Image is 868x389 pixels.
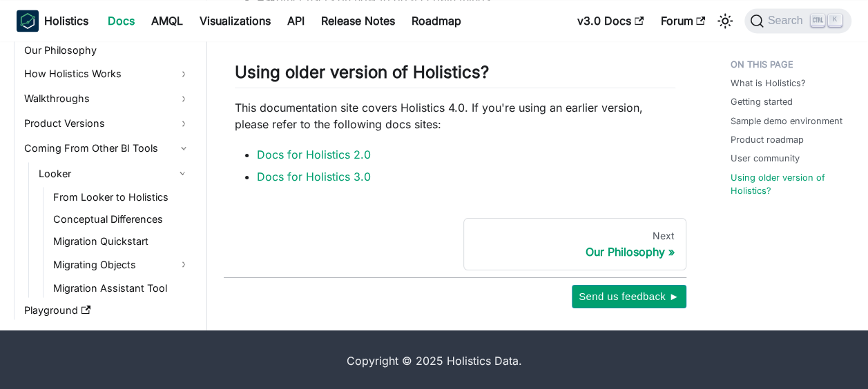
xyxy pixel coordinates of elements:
a: Coming From Other BI Tools [20,137,195,159]
button: Send us feedback ► [572,285,686,308]
kbd: K [828,14,842,26]
span: Search [764,14,811,27]
a: HolisticsHolistics [17,10,88,32]
a: AMQL [143,10,191,32]
a: Docs for Holistics 2.0 [257,148,371,161]
a: Sample demo environment [731,114,842,128]
div: Our Philosophy [475,245,675,259]
h2: Using older version of Holistics? [235,62,675,88]
a: Roadmap [403,10,470,32]
a: From Looker to Holistics [49,187,195,206]
div: Copyright © 2025 Holistics Data. [57,352,811,369]
a: User community [731,152,800,165]
a: Getting started [731,95,793,108]
button: Collapse sidebar category 'Looker' [170,162,195,184]
a: NextOur Philosophy [463,218,686,270]
a: Conceptual Differences [49,209,195,228]
img: Holistics [17,10,39,32]
a: Migration Quickstart [49,231,195,250]
a: Our Philosophy [20,41,195,60]
a: What is Holistics? [731,77,806,90]
a: Playground [20,300,195,319]
a: How Holistics Works [20,63,195,85]
a: Docs for Holistics 3.0 [257,170,371,183]
a: Release Notes [313,10,403,32]
a: Migration Assistant Tool [49,278,195,297]
b: Holistics [44,12,88,29]
a: Using older version of Holistics? [731,170,846,197]
a: Walkthroughs [20,88,195,110]
a: Migrating Objects [49,253,195,275]
a: API [279,10,313,32]
button: Switch between dark and light mode (currently light mode) [714,10,736,32]
a: Docs [99,10,143,32]
a: Product Versions [20,112,195,134]
p: This documentation site covers Holistics 4.0. If you're using an earlier version, please refer to... [235,99,675,132]
span: Send us feedback ► [579,288,679,306]
a: Forum [652,10,713,32]
div: Next [475,230,675,242]
nav: Docs pages [224,218,686,270]
a: Product roadmap [731,133,804,146]
button: Search (Ctrl+K) [744,8,851,33]
a: Looker [35,162,170,184]
a: Visualizations [191,10,279,32]
a: v3.0 Docs [569,10,652,32]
